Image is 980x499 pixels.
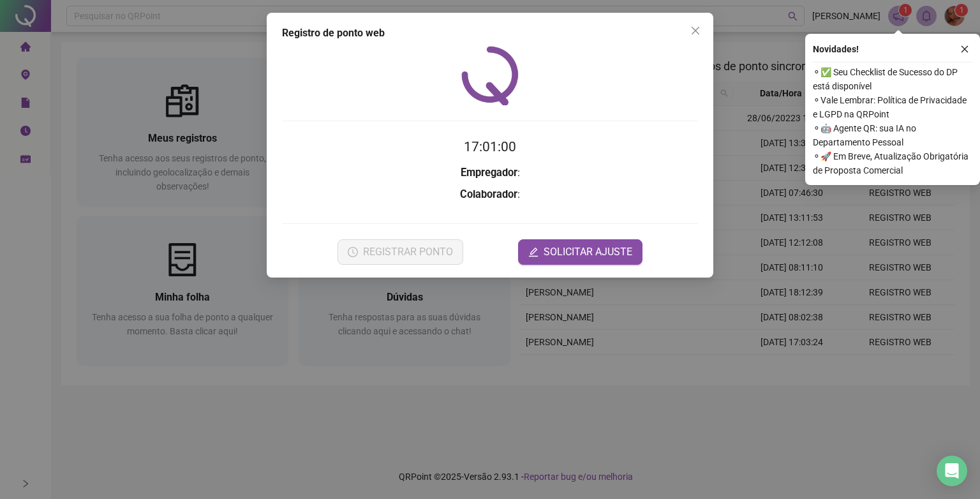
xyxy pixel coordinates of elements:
[282,26,698,41] div: Registro de ponto web
[282,186,698,203] h3: :
[460,188,517,200] strong: Colaborador
[813,121,972,149] span: ⚬ 🤖 Agente QR: sua IA no Departamento Pessoal
[338,239,463,265] button: REGISTRAR PONTO
[937,456,967,486] div: Open Intercom Messenger
[690,26,701,36] span: close
[685,20,706,41] button: Close
[282,165,698,181] h3: :
[813,65,972,93] span: ⚬ ✅ Seu Checklist de Sucesso do DP está disponível
[464,139,516,154] time: 17:01:00
[813,149,972,177] span: ⚬ 🚀 Em Breve, Atualização Obrigatória de Proposta Comercial
[461,167,517,179] strong: Empregador
[813,42,859,56] span: Novidades !
[461,46,519,105] img: QRPoint
[544,244,632,260] span: SOLICITAR AJUSTE
[813,93,972,121] span: ⚬ Vale Lembrar: Política de Privacidade e LGPD na QRPoint
[960,45,969,54] span: close
[518,239,642,265] button: editSOLICITAR AJUSTE
[528,247,538,257] span: edit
